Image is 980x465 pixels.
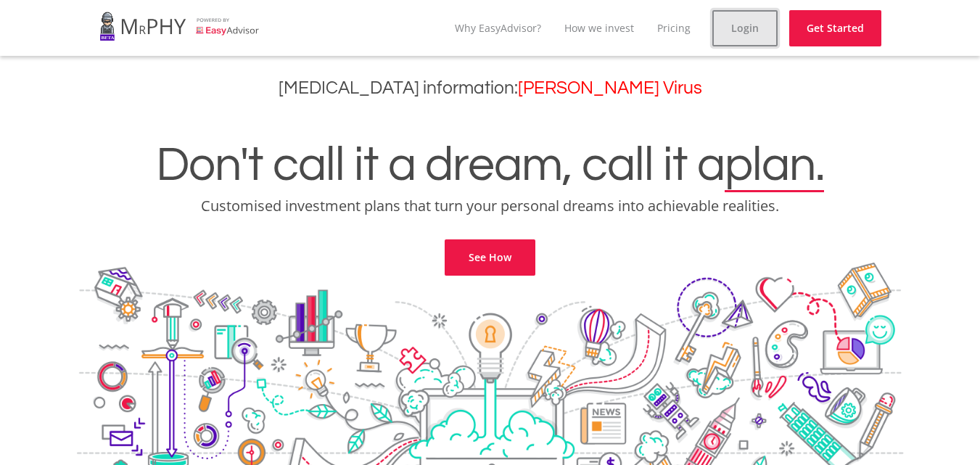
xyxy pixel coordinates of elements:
a: How we invest [564,21,634,35]
a: Pricing [657,21,691,35]
a: Login [712,10,778,46]
span: plan. [725,141,824,190]
p: Customised investment plans that turn your personal dreams into achievable realities. [11,196,969,216]
a: See How [445,239,535,276]
h3: [MEDICAL_DATA] information: [11,78,969,99]
h1: Don't call it a dream, call it a [11,141,969,190]
a: Why EasyAdvisor? [455,21,541,35]
a: Get Started [789,10,881,46]
a: [PERSON_NAME] Virus [518,79,702,97]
